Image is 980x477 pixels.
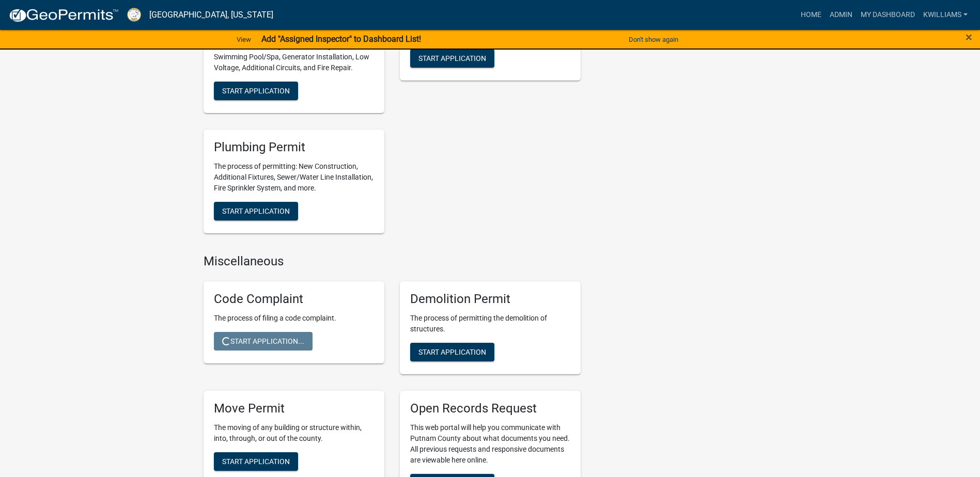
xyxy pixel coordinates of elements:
img: Putnam County, Georgia [127,8,141,22]
a: My Dashboard [857,5,919,25]
a: View [232,31,255,48]
h5: Plumbing Permit [214,140,374,155]
p: The process of permitting: New Construction, Additional Fixtures, Sewer/Water Line Installation, ... [214,161,374,194]
p: The process of filing a code complaint. [214,313,374,324]
h4: Miscellaneous [204,254,581,269]
span: × [966,30,972,44]
button: Start Application... [214,332,313,351]
button: Start Application [410,343,494,361]
span: Start Application [418,347,486,356]
h5: Code Complaint [214,292,374,307]
p: The process of permitting the demolition of structures. [410,313,570,335]
span: Start Application [222,87,290,95]
span: Start Application [418,54,486,62]
button: Start Application [214,452,298,471]
span: Start Application [222,207,290,215]
button: Close [966,31,972,43]
p: This web portal will help you communicate with Putnam County about what documents you need. All p... [410,422,570,466]
button: Start Application [214,202,298,220]
h5: Move Permit [214,401,374,416]
a: Home [797,5,826,25]
button: Start Application [410,49,494,68]
a: kwilliams [919,5,972,25]
button: Start Application [214,82,298,100]
a: Admin [826,5,857,25]
span: Start Application [222,457,290,465]
p: The moving of any building or structure within, into, through, or out of the county. [214,422,374,444]
a: [GEOGRAPHIC_DATA], [US_STATE] [149,6,273,24]
button: Don't show again [625,31,682,48]
h5: Demolition Permit [410,292,570,307]
h5: Open Records Request [410,401,570,416]
strong: Add "Assigned Inspector" to Dashboard List! [261,34,421,44]
span: Start Application... [222,337,304,345]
